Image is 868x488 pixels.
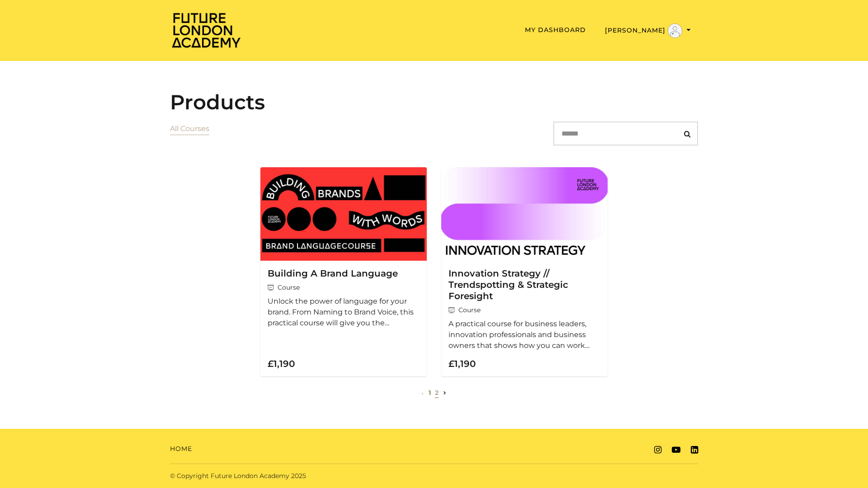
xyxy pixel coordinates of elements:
[448,268,600,302] h3: Innovation Strategy // Trendspotting & Strategic Foresight
[420,389,425,397] a: Previous page
[429,389,431,397] a: 1
[525,26,586,34] a: My Dashboard
[163,471,434,481] div: © Copyright Future London Academy 2025
[268,296,420,328] p: Unlock the power of language for your brand. From Naming to Brand Voice, this practical course wi...
[170,12,242,48] img: Home Page
[435,389,439,397] a: 2
[170,90,698,114] h2: Products
[170,122,209,153] nav: Categories
[448,319,600,351] p: A practical course for business leaders, innovation professionals and business owners that shows ...
[170,444,192,454] a: Home
[602,23,693,38] button: Toggle menu
[268,268,420,279] h3: Building A Brand Language
[448,305,600,315] span: Course
[260,167,427,376] a: Building A Brand Language Course Unlock the power of language for your brand. From Naming to Bran...
[268,358,295,369] strong: £1,190
[268,283,420,292] span: Course
[448,358,476,369] strong: £1,190
[441,167,608,376] a: Innovation Strategy // Trendspotting & Strategic Foresight Course A practical course for business...
[170,124,209,133] a: All Courses
[170,387,698,398] nav: All Courses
